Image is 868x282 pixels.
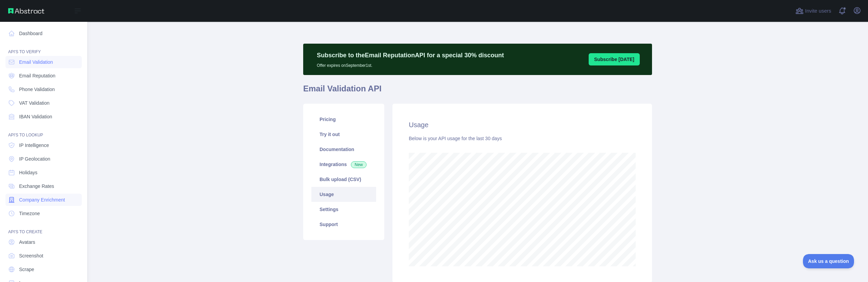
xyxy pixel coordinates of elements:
[303,83,652,100] h1: Email Validation API
[5,166,82,179] a: Holidays
[19,72,56,79] span: Email Reputation
[5,139,82,151] a: IP Intelligence
[311,217,376,232] a: Support
[311,172,376,187] a: Bulk upload (CSV)
[317,60,504,68] p: Offer expires on September 1st.
[5,56,82,68] a: Email Validation
[805,7,831,15] span: Invite users
[5,207,82,220] a: Timezone
[311,142,376,157] a: Documentation
[5,263,82,276] a: Scrape
[19,210,40,217] span: Timezone
[19,266,34,273] span: Scrape
[19,113,52,120] span: IBAN Validation
[5,27,82,40] a: Dashboard
[311,127,376,142] a: Try it out
[5,153,82,165] a: IP Geolocation
[311,187,376,202] a: Usage
[589,53,640,65] button: Subscribe [DATE]
[5,236,82,248] a: Avatars
[19,59,53,65] span: Email Validation
[409,135,636,142] div: Below is your API usage for the last 30 days
[19,142,49,149] span: IP Intelligence
[317,50,504,60] p: Subscribe to the Email Reputation API for a special 30 % discount
[803,254,854,268] iframe: Toggle Customer Support
[19,155,50,162] span: IP Geolocation
[5,110,82,123] a: IBAN Validation
[5,83,82,95] a: Phone Validation
[19,196,65,203] span: Company Enrichment
[409,120,636,130] h2: Usage
[311,202,376,217] a: Settings
[5,194,82,206] a: Company Enrichment
[5,41,82,55] div: API'S TO VERIFY
[311,112,376,127] a: Pricing
[5,124,82,138] div: API'S TO LOOKUP
[19,183,54,190] span: Exchange Rates
[794,5,833,16] button: Invite users
[351,161,367,168] span: New
[19,239,35,246] span: Avatars
[5,180,82,192] a: Exchange Rates
[19,169,37,176] span: Holidays
[311,157,376,172] a: Integrations New
[5,221,82,235] div: API'S TO CREATE
[5,250,82,262] a: Screenshot
[8,8,44,14] img: Abstract API
[19,252,43,259] span: Screenshot
[5,97,82,109] a: VAT Validation
[19,100,49,106] span: VAT Validation
[5,70,82,82] a: Email Reputation
[19,86,55,93] span: Phone Validation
